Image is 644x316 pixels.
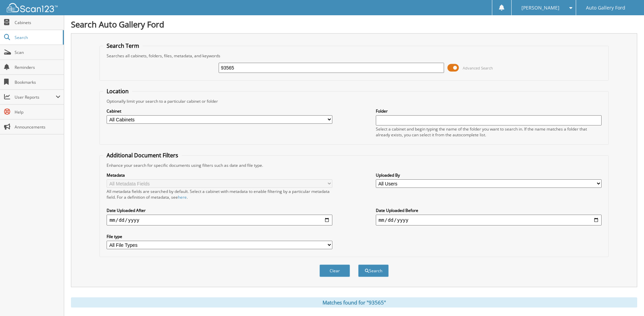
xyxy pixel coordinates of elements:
[103,53,605,59] div: Searches all cabinets, folders, files, metadata, and keywords
[103,162,605,168] div: Enhance your search for specific documents using filters such as date and file type.
[15,50,60,55] span: Scan
[103,152,182,159] legend: Additional Document Filters
[71,297,637,308] div: Matches found for "93565"
[463,65,493,71] span: Advanced Search
[107,189,332,200] div: All metadata fields are searched by default. Select a cabinet with metadata to enable filtering b...
[521,6,559,10] span: [PERSON_NAME]
[15,35,59,40] span: Search
[376,108,602,114] label: Folder
[15,20,60,25] span: Cabinets
[71,19,637,30] h1: Search Auto Gallery Ford
[7,3,58,12] img: scan123-logo-white.svg
[319,264,350,277] button: Clear
[15,94,56,100] span: User Reports
[376,172,602,178] label: Uploaded By
[107,172,332,178] label: Metadata
[103,42,143,50] legend: Search Term
[107,208,332,213] label: Date Uploaded After
[178,194,187,200] a: here
[376,126,602,138] div: Select a cabinet and begin typing the name of the folder you want to search in. If the name match...
[586,6,625,10] span: Auto Gallery Ford
[107,108,332,114] label: Cabinet
[15,109,60,115] span: Help
[107,234,332,239] label: File type
[358,264,389,277] button: Search
[15,79,60,85] span: Bookmarks
[103,87,132,95] legend: Location
[376,215,602,225] input: end
[107,215,332,225] input: start
[103,98,605,104] div: Optionally limit your search to a particular cabinet or folder
[15,124,60,130] span: Announcements
[376,208,602,213] label: Date Uploaded Before
[15,64,60,70] span: Reminders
